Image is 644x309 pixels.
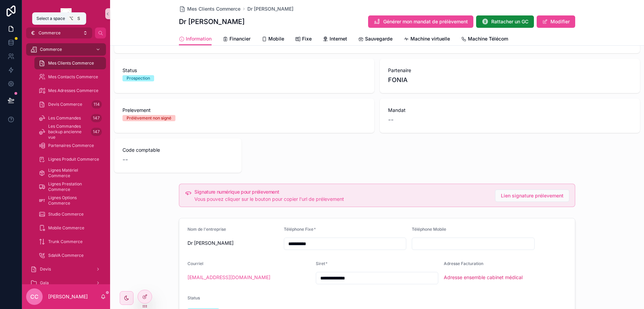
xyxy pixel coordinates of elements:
h1: Dr [PERSON_NAME] [179,17,245,26]
button: Modifier [537,15,575,28]
span: Siret [316,261,325,266]
span: Mes Clients Commerce [48,60,94,66]
p: [PERSON_NAME] [48,293,88,300]
img: App logo [61,8,72,19]
span: Les Commandes [48,115,81,121]
span: FONIA [388,75,632,85]
a: Partenaires Commerce [34,139,106,152]
span: Trunk Commerce [48,239,83,244]
span: Prelevement [122,107,366,114]
a: Lignes Prestation Commerce [34,181,106,193]
span: Mes Clients Commerce [187,5,240,12]
a: Studio Commerce [34,208,106,220]
span: Nom de l'entreprise [187,227,226,232]
span: Mobile Commerce [48,225,84,231]
span: -- [388,115,394,125]
span: Gala [40,280,49,286]
span: Téléphone Fixe [284,227,313,232]
span: S [76,16,82,21]
span: Vous pouvez cliquer sur le bouton pour copier l'url de prélevement [194,196,344,202]
h5: Signature numérique pour prélevement [194,190,490,194]
button: Rattacher un GC [476,15,534,28]
span: Lignes Matériel Commerce [48,168,99,179]
a: Trunk Commerce [34,236,106,248]
span: Studio Commerce [48,211,84,217]
a: [EMAIL_ADDRESS][DOMAIN_NAME] [187,274,270,281]
a: Commerce [26,43,106,56]
div: 147 [91,128,102,136]
a: Internet [323,33,347,46]
span: Select a space [36,16,65,21]
span: Lien signature prélevement [501,192,563,199]
span: Status [122,67,366,74]
a: Lignes Produit Commerce [34,153,106,165]
span: Adresse Facturation [444,261,483,266]
span: Sauvegarde [365,35,393,42]
a: Mes Clients Commerce [34,57,106,69]
span: Machine virtuelle [410,35,450,42]
span: Téléphone Mobile [412,227,446,232]
a: SdaVA Commerce [34,249,106,262]
span: Partenaires Commerce [48,143,94,148]
span: Mobile [268,35,284,42]
a: Information [179,33,212,46]
a: Mobile [261,33,284,46]
a: Gala [26,277,106,289]
span: Code comptable [122,147,233,153]
a: Machine virtuelle [404,33,450,46]
span: Rattacher un GC [491,18,528,25]
span: Status [187,295,200,300]
span: Commerce [40,47,62,52]
span: Internet [330,35,347,42]
span: Lignes Produit Commerce [48,157,99,162]
a: Mobile Commerce [34,222,106,234]
span: Fixe [302,35,312,42]
span: cc [30,293,39,301]
span: Mandat [388,107,632,114]
a: Adresse ensemble cabinet médical [444,274,523,281]
a: Lignes Options Commerce [34,194,106,207]
a: Devis [26,263,106,275]
a: Mes Contacts Commerce [34,71,106,83]
span: Devis Commerce [48,102,82,107]
div: Prélévement non signé [127,115,171,121]
span: Lignes Prestation Commerce [48,181,99,192]
span: Commerce [39,30,61,36]
a: Les Commandes147 [34,112,106,124]
div: scrollable content [22,38,110,284]
a: Les Commandes backup ancienne vue147 [34,126,106,138]
a: Mes Clients Commerce [179,5,240,12]
span: Devis [40,266,51,272]
a: Fixe [295,33,312,46]
span: Les Commandes backup ancienne vue [48,124,88,140]
a: Sauvegarde [358,33,393,46]
button: Commerce [26,27,92,38]
span: SdaVA Commerce [48,253,84,258]
a: Mes Adresses Commerce [34,84,106,97]
span: Machine Télécom [468,35,508,42]
a: Financier [223,33,250,46]
span: Courriel [187,261,203,266]
span: Information [186,35,212,42]
button: Lien signature prélevement [495,190,569,202]
div: Prospection [127,75,150,81]
span: ⌥ [68,16,74,21]
a: Devis Commerce114 [34,98,106,111]
span: Partenaire [388,67,632,74]
a: Lignes Matériel Commerce [34,167,106,179]
button: Générer mon mandat de prélèvement [368,15,473,28]
a: Machine Télécom [461,33,508,46]
div: Vous pouvez cliquer sur le bouton pour copier l'url de prélevement [194,196,490,203]
span: Mes Contacts Commerce [48,74,98,80]
span: Lignes Options Commerce [48,195,99,206]
a: Dr [PERSON_NAME] [247,5,293,12]
div: 147 [91,114,102,122]
span: Mes Adresses Commerce [48,88,98,93]
span: Dr [PERSON_NAME] [187,240,278,247]
div: 114 [92,100,102,108]
span: -- [122,155,128,164]
span: Financier [229,35,250,42]
span: Générer mon mandat de prélèvement [383,18,468,25]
